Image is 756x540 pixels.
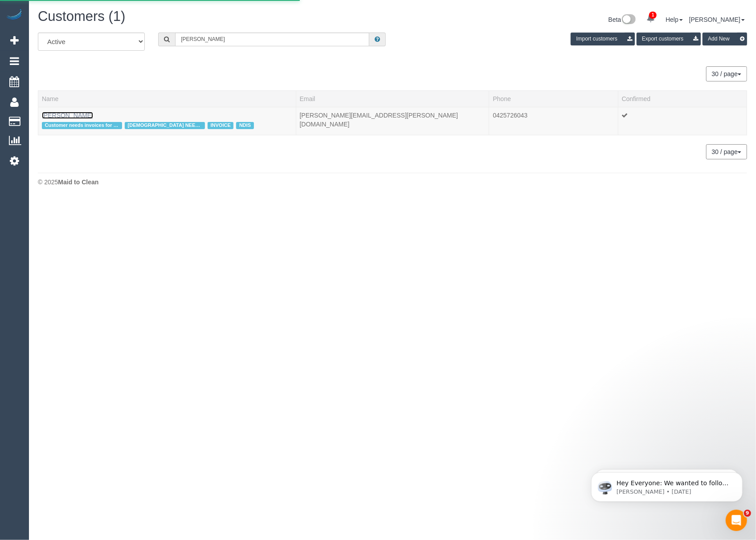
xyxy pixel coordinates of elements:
nav: Pagination navigation [707,66,747,81]
a: [PERSON_NAME] [689,16,745,23]
iframe: Intercom live chat [726,510,747,531]
button: Export customers [637,32,701,45]
span: 1 [649,12,657,19]
iframe: Intercom notifications message [578,454,756,516]
td: Confirmed [618,107,747,135]
button: Import customers [571,32,635,45]
input: Search customers ... [175,32,369,46]
span: Customers (1) [38,8,125,24]
nav: Pagination navigation [707,144,747,159]
a: Beta [609,16,636,23]
td: Name [38,107,296,135]
button: Add New [703,32,747,45]
a: Help [666,16,683,23]
span: NDIS [236,122,253,129]
a: [PERSON_NAME] [42,112,93,119]
span: Hey Everyone: We wanted to follow up and let you know we have been closely monitoring the account... [39,26,152,122]
th: Confirmed [618,90,747,107]
th: Name [38,90,296,107]
td: Phone [489,107,618,135]
span: [DEMOGRAPHIC_DATA] NEEDED [125,122,205,129]
span: 9 [744,510,751,517]
span: INVOICE [208,122,233,129]
div: © 2025 [38,178,747,187]
strong: Maid to Clean [58,179,98,186]
div: Tags [42,120,292,131]
span: Customer needs invoices for NDIS [42,122,122,129]
a: 1 [642,9,659,28]
img: New interface [621,14,636,26]
button: 30 / page [706,66,747,81]
button: 30 / page [706,144,747,159]
p: Message from Ellie, sent 1d ago [39,34,154,42]
th: Email [296,90,489,107]
th: Phone [489,90,618,107]
img: Automaid Logo [5,9,23,21]
td: Email [296,107,489,135]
